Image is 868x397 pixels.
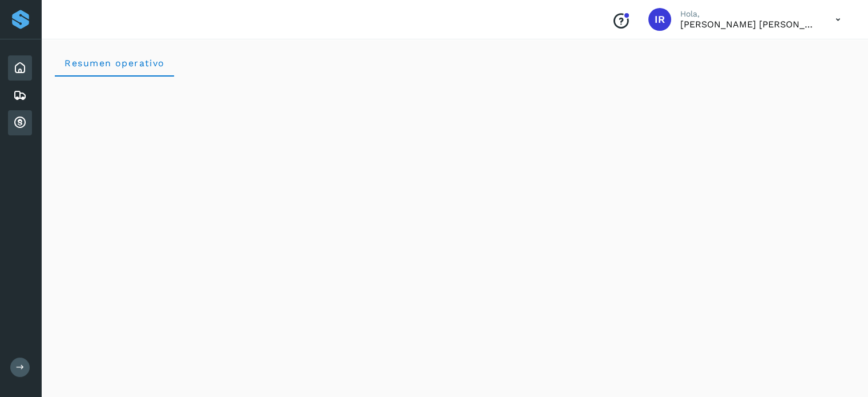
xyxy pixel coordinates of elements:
[8,83,32,108] div: Embarques
[64,58,165,69] span: Resumen operativo
[680,19,817,30] p: Ivan Riquelme Contreras
[680,9,817,19] p: Hola,
[8,55,32,81] div: Inicio
[8,110,32,135] div: Cuentas por cobrar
